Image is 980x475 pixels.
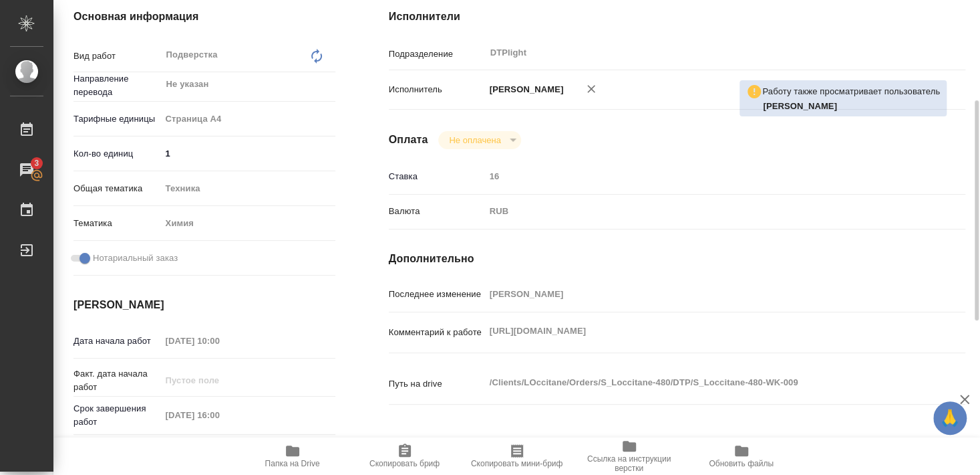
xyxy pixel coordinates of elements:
[73,182,161,195] p: Общая тематика
[73,50,161,63] p: Вид работ
[577,74,606,104] button: Удалить исполнителя
[389,251,965,267] h4: Дополнительно
[73,9,335,25] h4: Основная информация
[73,72,161,99] p: Направление перевода
[389,326,485,339] p: Комментарий к работе
[73,297,335,313] h4: [PERSON_NAME]
[73,147,161,161] p: Кол-во единиц
[461,438,573,475] button: Скопировать мини-бриф
[762,85,940,98] p: Работу также просматривает пользователь
[763,101,837,111] b: [PERSON_NAME]
[389,132,428,148] h4: Оплата
[349,438,461,475] button: Скопировать бриф
[73,367,161,394] p: Факт. дата начала работ
[438,131,520,149] div: Не оплачена
[73,335,161,348] p: Дата начала работ
[485,167,917,186] input: Пустое поле
[236,438,349,475] button: Папка на Drive
[389,377,485,391] p: Путь на drive
[161,177,335,200] div: Техника
[93,252,178,265] span: Нотариальный заказ
[265,459,320,468] span: Папка на Drive
[161,212,335,235] div: Химия
[161,144,335,163] input: ✎ Введи что-нибудь
[933,401,967,435] button: 🙏
[3,153,50,187] a: 3
[485,83,564,96] p: [PERSON_NAME]
[389,83,485,96] p: Исполнитель
[389,288,485,301] p: Последнее изменение
[573,438,685,475] button: Ссылка на инструкции верстки
[389,205,485,218] p: Валюта
[161,371,278,390] input: Пустое поле
[389,47,485,61] p: Подразделение
[485,371,917,394] textarea: /Clients/LOccitane/Orders/S_Loccitane-480/DTP/S_Loccitane-480-WK-009
[73,217,161,230] p: Тематика
[471,459,562,468] span: Скопировать мини-бриф
[485,320,917,343] textarea: [URL][DOMAIN_NAME]
[763,100,940,113] p: Заборова Александра
[709,459,774,468] span: Обновить файлы
[73,112,161,126] p: Тарифные единицы
[685,438,798,475] button: Обновить файлы
[939,404,961,432] span: 🙏
[26,157,47,170] span: 3
[161,331,278,351] input: Пустое поле
[485,284,917,304] input: Пустое поле
[581,454,677,473] span: Ссылка на инструкции верстки
[389,9,965,25] h4: Исполнители
[485,200,917,223] div: RUB
[161,108,335,130] div: Страница А4
[73,402,161,429] p: Срок завершения работ
[369,459,440,468] span: Скопировать бриф
[445,134,504,146] button: Не оплачена
[389,170,485,183] p: Ставка
[161,405,278,425] input: Пустое поле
